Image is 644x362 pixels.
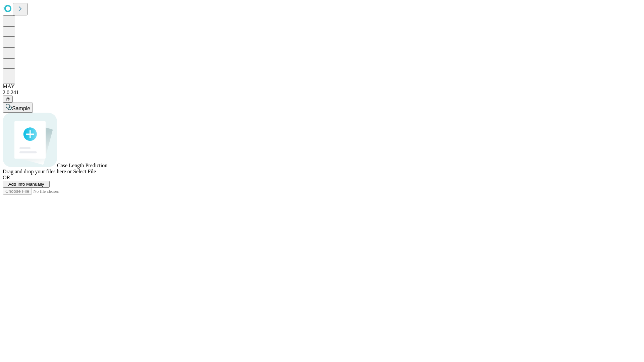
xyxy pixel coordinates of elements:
span: Sample [12,106,30,111]
span: Case Length Prediction [57,163,107,168]
span: Add Info Manually [8,182,44,187]
button: @ [3,96,13,103]
div: 2.0.241 [3,89,641,96]
span: OR [3,175,10,180]
span: Drag and drop your files here or [3,169,72,174]
div: MAY [3,83,641,89]
button: Add Info Manually [3,181,50,188]
span: @ [5,97,10,102]
button: Sample [3,103,33,113]
span: Select File [73,169,96,174]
